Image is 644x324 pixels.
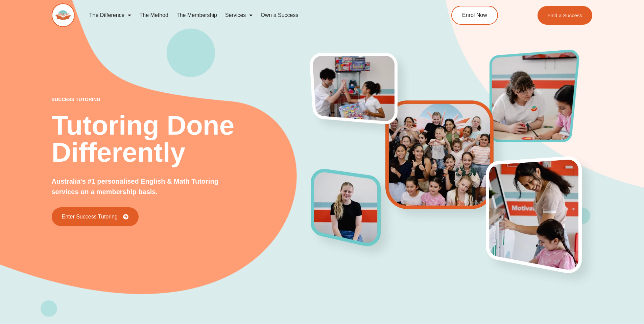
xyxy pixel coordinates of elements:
[85,7,136,23] a: The Difference
[257,7,302,23] a: Own a Success
[52,176,241,197] p: Australia's #1 personalised English & Math Tutoring services on a membership basis.
[538,6,593,25] a: Find a Success
[52,207,139,226] a: Enter Success Tutoring
[451,6,498,25] a: Enrol Now
[548,13,582,18] span: Find a Success
[52,97,311,102] p: success tutoring
[135,7,172,23] a: The Method
[172,7,221,23] a: The Membership
[221,7,257,23] a: Services
[52,112,311,166] h2: Tutoring Done Differently
[62,214,118,219] span: Enter Success Tutoring
[462,13,487,18] span: Enrol Now
[85,7,421,23] nav: Menu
